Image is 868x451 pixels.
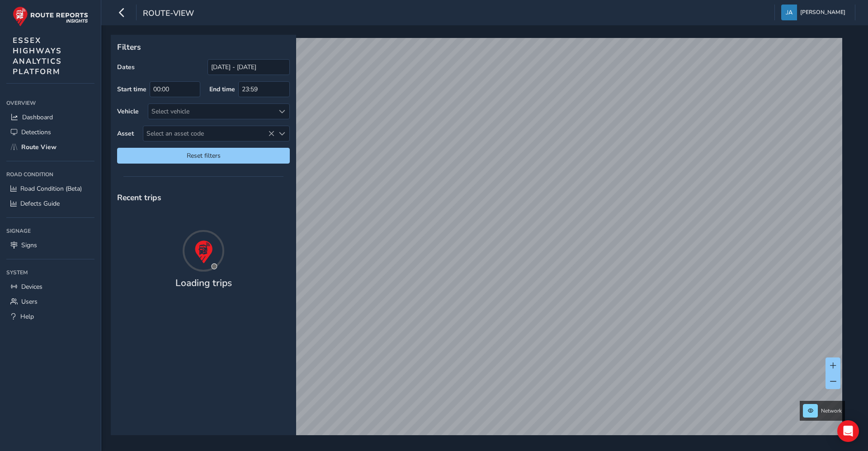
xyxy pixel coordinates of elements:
[20,184,82,193] span: Road Condition (Beta)
[13,6,88,27] img: rr logo
[143,126,274,141] span: Select an asset code
[117,129,134,138] label: Asset
[20,199,60,208] span: Defects Guide
[6,266,94,279] div: System
[20,312,34,321] span: Help
[6,279,94,294] a: Devices
[274,126,289,141] div: Select an asset code
[781,5,797,20] img: diamond-layout
[821,407,842,414] span: Network
[21,143,57,151] span: Route View
[117,192,161,203] span: Recent trips
[117,41,290,53] p: Filters
[21,297,38,306] span: Users
[124,151,283,160] span: Reset filters
[781,5,849,20] button: [PERSON_NAME]
[6,181,94,196] a: Road Condition (Beta)
[143,8,194,20] span: route-view
[6,168,94,181] div: Road Condition
[21,241,37,249] span: Signs
[22,113,53,122] span: Dashboard
[117,148,290,164] button: Reset filters
[6,125,94,140] a: Detections
[21,282,42,291] span: Devices
[6,224,94,238] div: Signage
[13,35,62,77] span: ESSEX HIGHWAYS ANALYTICS PLATFORM
[148,104,274,119] div: Select vehicle
[21,128,51,136] span: Detections
[117,85,146,94] label: Start time
[837,420,859,442] div: Open Intercom Messenger
[6,196,94,211] a: Defects Guide
[6,294,94,309] a: Users
[6,140,94,155] a: Route View
[117,63,135,71] label: Dates
[175,277,232,289] h4: Loading trips
[117,107,139,116] label: Vehicle
[6,96,94,110] div: Overview
[800,5,845,20] span: [PERSON_NAME]
[6,110,94,125] a: Dashboard
[209,85,235,94] label: End time
[6,309,94,324] a: Help
[6,238,94,253] a: Signs
[114,38,842,446] canvas: Map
